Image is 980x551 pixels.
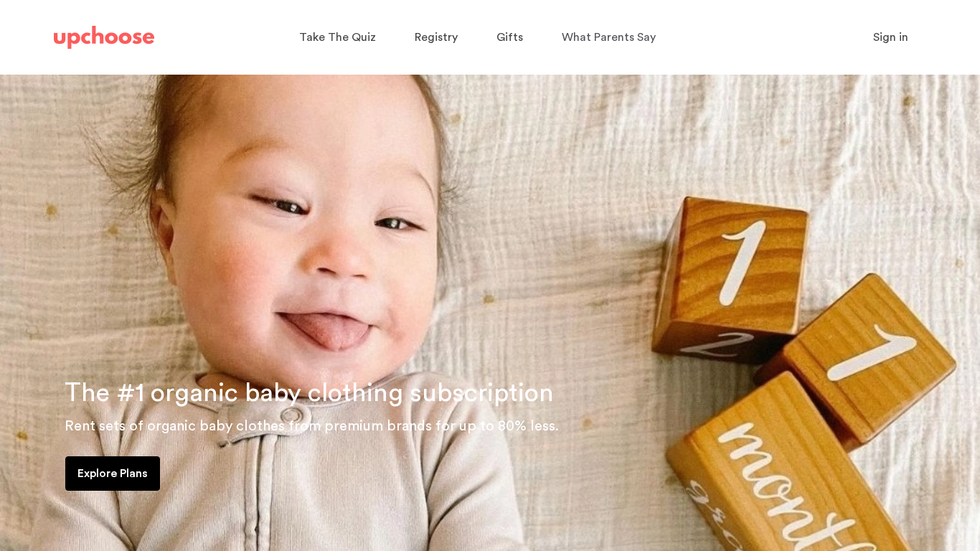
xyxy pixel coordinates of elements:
[77,465,148,482] p: Explore Plans
[299,24,380,52] a: Take The Quiz
[65,456,160,491] a: Explore Plans
[496,24,527,52] a: Gifts
[54,23,154,52] a: UpChoose
[299,32,376,43] span: Take The Quiz
[873,32,908,43] span: Sign in
[65,415,963,438] p: Rent sets of organic baby clothes from premium brands for up to 80% less.
[562,32,656,43] span: What Parents Say
[855,23,926,52] button: Sign in
[496,32,523,43] span: Gifts
[54,26,154,49] img: UpChoose
[65,380,554,406] span: The #1 organic baby clothing subscription
[562,24,660,52] a: What Parents Say
[415,24,462,52] a: Registry
[415,32,458,43] span: Registry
